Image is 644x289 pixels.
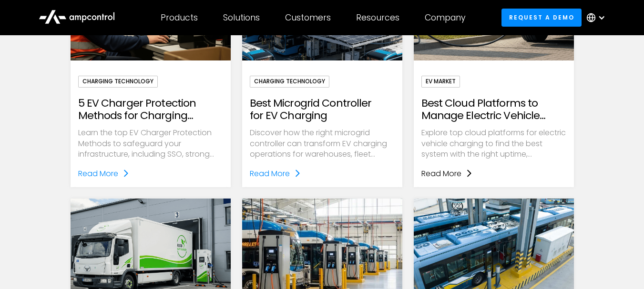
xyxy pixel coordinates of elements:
[425,12,466,23] div: Company
[78,97,223,122] h2: 5 EV Charger Protection Methods for Charging Infrastructure
[356,12,399,23] div: Resources
[250,168,290,180] div: Read More
[161,12,198,23] div: Products
[223,12,260,23] div: Solutions
[421,168,461,180] div: Read More
[501,9,582,26] a: Request a demo
[250,168,301,180] a: Read More
[78,128,223,159] p: Learn the top EV Charger Protection Methods to safeguard your infrastructure, including SSO, stro...
[421,128,566,159] p: Explore top cloud platforms for electric vehicle charging to find the best system with the right ...
[250,76,329,87] div: Charging Technology
[78,168,118,180] div: Read More
[421,168,473,180] a: Read More
[250,97,395,122] h2: Best Microgrid Controller for EV Charging
[285,12,331,23] div: Customers
[250,128,395,159] p: Discover how the right microgrid controller can transform EV charging operations for warehouses, ...
[421,97,566,122] h2: Best Cloud Platforms to Manage Electric Vehicle Charging
[78,76,158,87] div: Charging Technology
[78,168,130,180] a: Read More
[421,76,460,87] div: EV Market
